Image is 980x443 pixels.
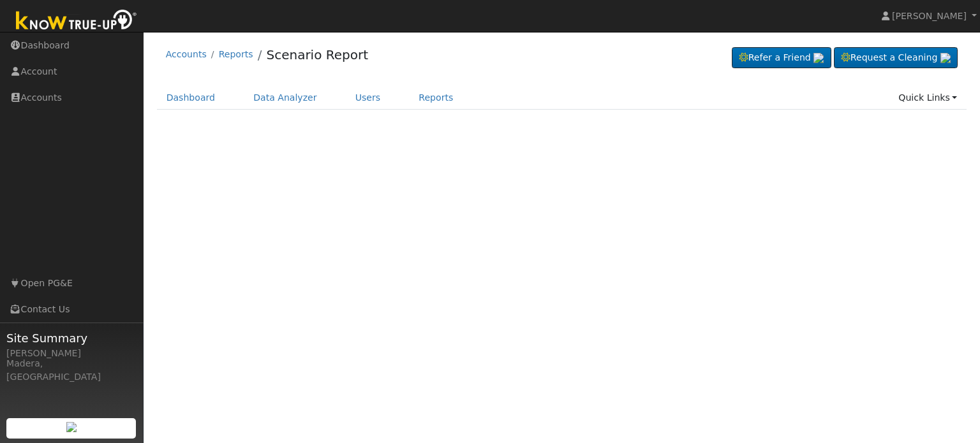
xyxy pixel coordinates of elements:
[813,53,824,63] img: retrieve
[244,86,327,110] a: Data Analyzer
[834,47,958,69] a: Request a Cleaning
[157,86,225,110] a: Dashboard
[166,49,207,59] a: Accounts
[940,53,951,63] img: retrieve
[889,86,967,110] a: Quick Links
[66,422,77,432] img: retrieve
[6,330,137,347] span: Site Summary
[346,86,390,110] a: Users
[219,49,253,59] a: Reports
[409,86,463,110] a: Reports
[10,7,144,36] img: Know True-Up
[266,47,368,62] a: Scenario Report
[6,357,137,384] div: Madera, [GEOGRAPHIC_DATA]
[6,347,137,360] div: [PERSON_NAME]
[892,11,967,21] span: [PERSON_NAME]
[732,47,831,69] a: Refer a Friend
